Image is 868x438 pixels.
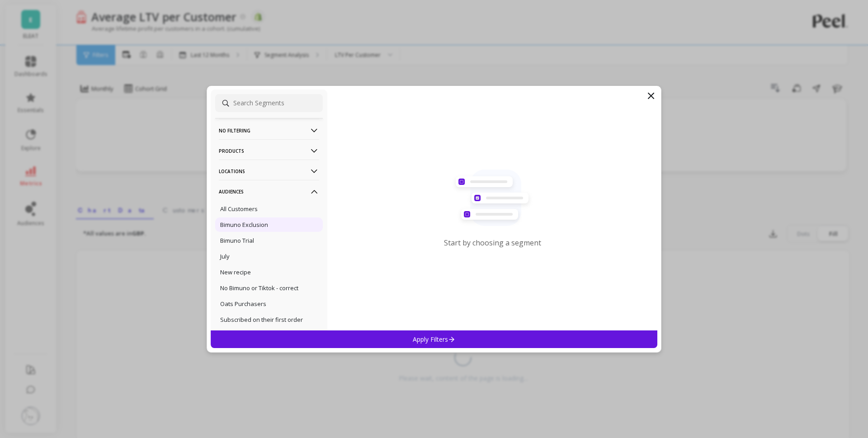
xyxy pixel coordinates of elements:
[220,252,230,260] p: July
[219,119,319,142] p: No filtering
[413,335,456,344] p: Apply Filters
[220,205,258,213] p: All Customers
[444,238,541,248] p: Start by choosing a segment
[215,94,323,112] input: Search Segments
[219,180,319,203] p: Audiences
[220,268,251,276] p: New recipe
[220,221,268,229] p: Bimuno Exclusion
[220,300,266,308] p: Oats Purchasers
[220,316,303,324] p: Subscribed on their first order
[220,236,254,245] p: Bimuno Trial
[220,284,298,292] p: No Bimuno or Tiktok - correct
[219,139,319,162] p: Products
[219,160,319,183] p: Locations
